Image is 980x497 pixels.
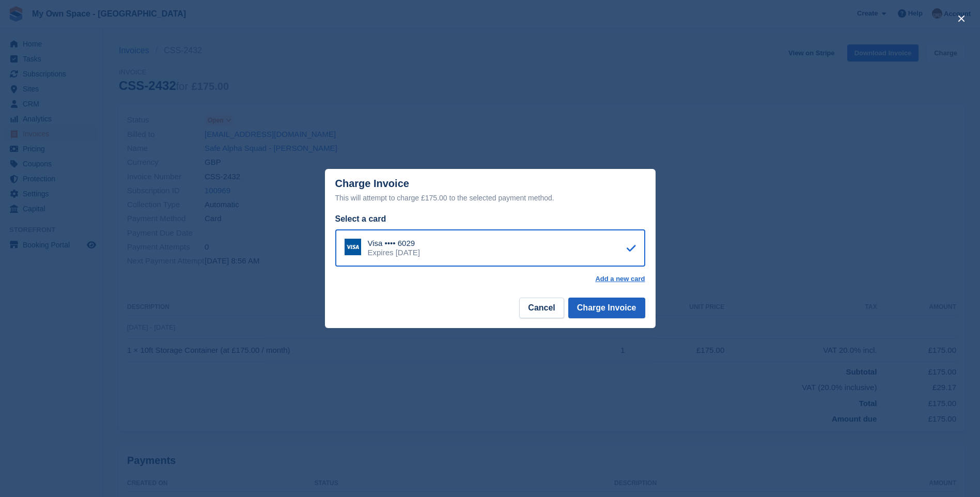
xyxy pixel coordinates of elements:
div: Charge Invoice [335,178,645,204]
button: Cancel [519,298,564,318]
a: Add a new card [595,275,645,283]
div: This will attempt to charge £175.00 to the selected payment method. [335,192,645,204]
div: Visa •••• 6029 [368,239,420,248]
button: close [953,10,970,27]
div: Expires [DATE] [368,248,420,257]
button: Charge Invoice [568,298,645,318]
div: Select a card [335,213,645,225]
img: Visa Logo [345,239,361,255]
